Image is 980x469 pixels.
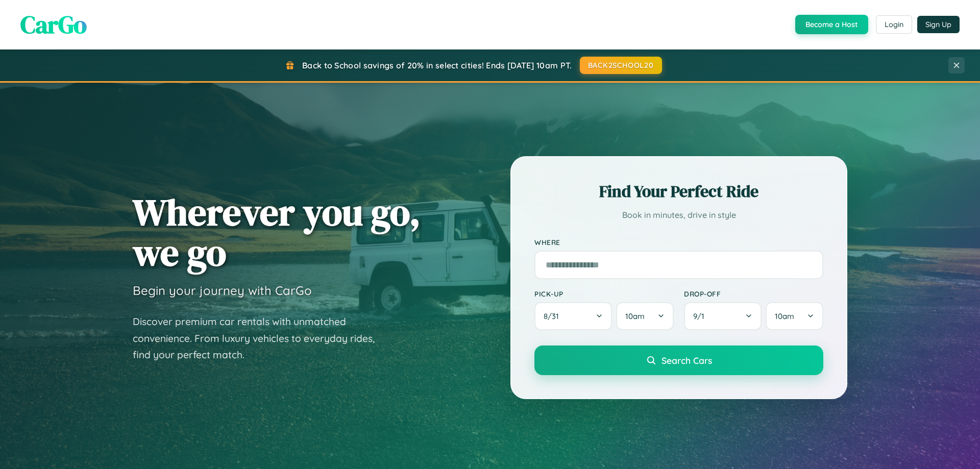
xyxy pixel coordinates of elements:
p: Book in minutes, drive in style [534,208,823,223]
button: Login [876,15,912,34]
button: Search Cars [534,345,823,375]
label: Drop-off [684,289,823,298]
span: 10am [625,311,645,321]
label: Where [534,238,823,246]
span: 8 / 31 [544,311,564,321]
span: 10am [775,311,794,321]
span: CarGo [20,8,87,41]
span: 9 / 1 [693,311,709,321]
button: Become a Host [795,15,868,34]
span: Back to School savings of 20% in select cities! Ends [DATE] 10am PT. [302,60,572,70]
button: 10am [766,302,823,330]
button: Sign Up [917,16,960,33]
h1: Wherever you go, we go [133,192,421,273]
h3: Begin your journey with CarGo [133,283,312,298]
span: Search Cars [661,355,712,366]
button: BACK2SCHOOL20 [580,57,662,74]
p: Discover premium car rentals with unmatched convenience. From luxury vehicles to everyday rides, ... [133,313,388,363]
button: 8/31 [534,302,612,330]
label: Pick-up [534,289,674,298]
button: 9/1 [684,302,762,330]
h2: Find Your Perfect Ride [534,180,823,203]
button: 10am [616,302,674,330]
